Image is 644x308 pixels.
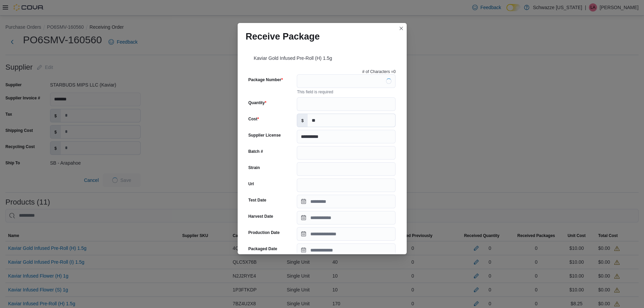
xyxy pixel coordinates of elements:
[297,114,308,127] label: $
[248,116,259,122] label: Cost
[248,100,266,105] label: Quantity
[248,181,254,187] label: Url
[248,197,266,203] label: Test Date
[248,165,260,170] label: Strain
[248,149,263,154] label: Batch #
[248,214,273,219] label: Harvest Date
[248,133,281,138] label: Supplier License
[246,47,399,66] div: Kaviar Gold Infused Pre-Roll (H) 1.5g
[362,69,396,74] p: # of Characters = 0
[248,77,283,82] label: Package Number
[297,227,396,241] input: Press the down key to open a popover containing a calendar.
[297,88,396,95] div: This field is required
[297,243,396,257] input: Press the down key to open a popover containing a calendar.
[297,211,396,224] input: Press the down key to open a popover containing a calendar.
[397,24,405,32] button: Closes this modal window
[248,246,277,252] label: Packaged Date
[246,31,320,42] h1: Receive Package
[297,195,396,208] input: Press the down key to open a popover containing a calendar.
[248,230,280,235] label: Production Date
